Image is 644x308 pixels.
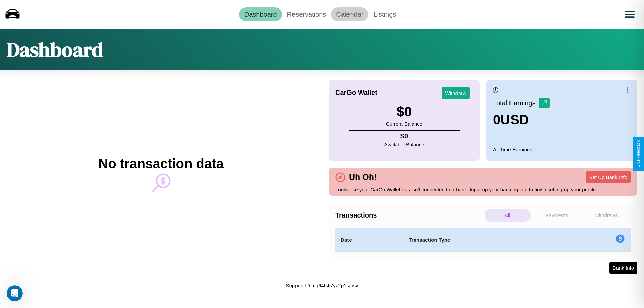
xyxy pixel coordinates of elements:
p: All Time Earnings [493,145,631,154]
p: Current Balance [386,119,422,128]
a: Calendar [331,7,368,21]
button: Bank Info [609,262,637,274]
table: simple table [335,228,631,252]
button: Open menu [620,5,639,24]
a: Dashboard [239,7,282,21]
p: Withdraws [583,209,629,222]
p: Available Balance [384,140,424,149]
h4: Date [341,236,398,244]
button: Withdraw [442,87,470,99]
p: Payments [534,209,580,222]
h4: $ 0 [384,132,424,140]
p: Looks like your CarGo Wallet has isn't connected to a bank. Input up your banking info to finish ... [335,185,631,194]
h4: Transaction Type [409,236,561,244]
a: Listings [368,7,401,21]
h4: CarGo Wallet [335,89,377,97]
a: Reservations [282,7,331,21]
h3: $ 0 [386,104,422,119]
h2: No transaction data [98,156,223,171]
p: Support ID: mg64fsti7yz2p1sjpsv [286,281,358,290]
h3: 0 USD [493,112,550,127]
button: Set Up Bank Info [586,171,631,183]
div: Give Feedback [636,140,641,168]
p: All [485,209,531,222]
h4: Transactions [335,211,483,219]
h1: Dashboard [7,36,103,63]
h4: Uh Oh! [345,172,380,182]
p: Total Earnings [493,97,539,109]
iframe: Intercom live chat [7,285,23,301]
